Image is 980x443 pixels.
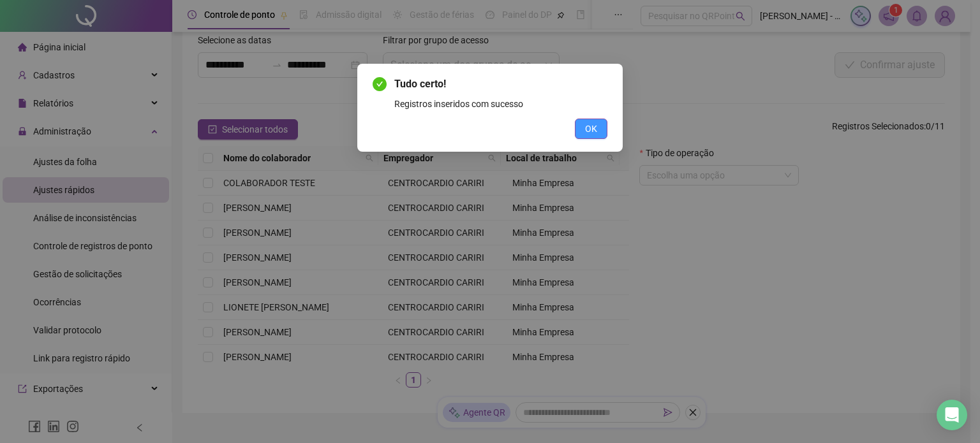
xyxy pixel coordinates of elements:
div: Open Intercom Messenger [937,400,967,430]
span: OK [585,122,597,136]
span: Tudo certo! [394,76,607,92]
button: OK [575,119,607,139]
span: check-circle [373,77,387,91]
div: Registros inseridos com sucesso [394,97,607,111]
